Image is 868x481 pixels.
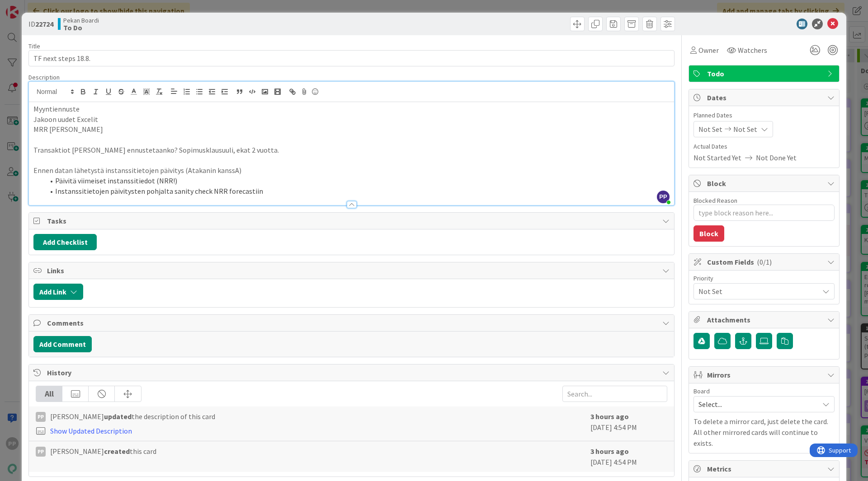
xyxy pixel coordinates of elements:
span: Mirrors [707,369,823,380]
span: [PERSON_NAME] this card [50,446,156,457]
span: Dates [707,92,823,103]
button: Add Checklist [33,234,97,250]
p: MRR [PERSON_NAME] [33,124,670,135]
div: PP [36,412,46,422]
span: Metrics [707,463,823,474]
b: 22724 [35,19,53,28]
p: Jakoon uudet Excelit [33,114,670,125]
li: Instanssitietojen päivitysten pohjalta sanity check NRR forecastiin [44,186,670,196]
span: Links [47,265,658,276]
span: Not Set [698,285,814,298]
span: Not Set [698,124,722,135]
span: Watchers [738,45,767,56]
span: Board [693,388,710,394]
span: Not Started Yet [693,152,741,163]
span: Owner [698,45,719,56]
span: Attachments [707,314,823,325]
span: Tasks [47,215,658,226]
li: Päivitä viimeiset instanssitiedot (NRR!) [44,176,670,186]
p: To delete a mirror card, just delete the card. All other mirrored cards will continue to exists. [693,416,835,448]
a: Show Updated Description [50,426,132,435]
b: 3 hours ago [590,412,629,421]
b: 3 hours ago [590,447,629,456]
span: ( 0/1 ) [757,257,772,266]
span: History [47,367,658,378]
span: Select... [698,398,814,411]
span: Comments [47,318,658,328]
span: ID [28,19,53,29]
input: type card name here... [28,50,675,66]
label: Blocked Reason [693,196,737,205]
div: [DATE] 4:54 PM [590,411,667,436]
span: Block [707,178,823,189]
p: Ennen datan lähetystä instanssitietojen päivitys (Atakanin kanssA) [33,165,670,176]
p: Myyntiennuste [33,104,670,114]
span: Todo [707,68,823,79]
span: Custom Fields [707,257,823,267]
b: updated [104,412,132,421]
span: Description [28,73,60,81]
button: Add Comment [33,336,92,352]
span: Pekan Boardi [63,17,99,24]
button: Block [693,225,724,242]
span: Not Done Yet [756,152,797,163]
span: PP [657,191,670,203]
span: [PERSON_NAME] the description of this card [50,411,215,422]
span: Planned Dates [693,111,835,120]
div: Priority [693,275,835,281]
p: Transaktiot [PERSON_NAME] ennustetaanko? Sopimusklausuuli, ekat 2 vuotta. [33,145,670,155]
button: Add Link [33,284,83,300]
span: Support [19,1,41,12]
label: Title [28,42,40,50]
div: All [36,386,62,402]
input: Search... [562,386,667,402]
span: Not Set [733,124,757,135]
b: created [104,447,130,456]
b: To Do [63,24,99,31]
div: [DATE] 4:54 PM [590,446,667,467]
span: Actual Dates [693,142,835,151]
div: PP [36,447,46,457]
